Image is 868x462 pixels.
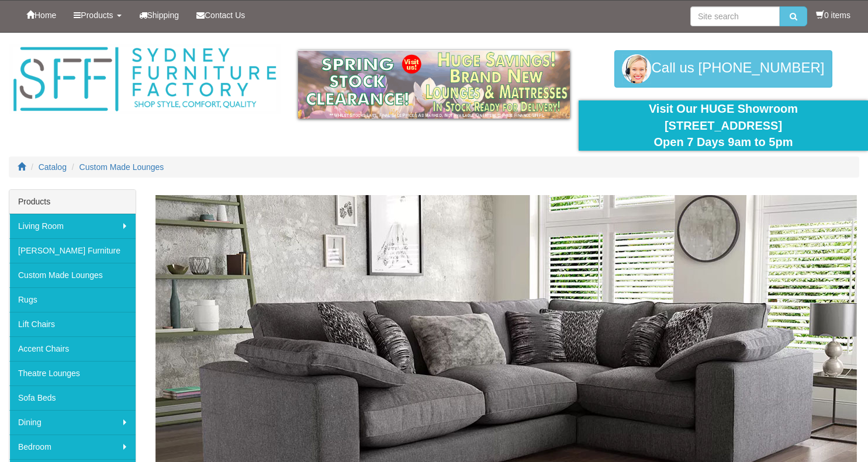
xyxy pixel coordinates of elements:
[9,190,136,214] div: Products
[298,50,570,119] img: spring-sale.gif
[816,9,850,21] li: 0 items
[205,11,245,20] span: Contact Us
[65,1,130,30] a: Products
[130,1,188,30] a: Shipping
[9,44,281,114] img: Sydney Furniture Factory
[81,11,113,20] span: Products
[9,336,136,361] a: Accent Chairs
[9,361,136,385] a: Theatre Lounges
[9,435,136,459] a: Bedroom
[39,162,67,172] a: Catalog
[9,287,136,312] a: Rugs
[188,1,254,30] a: Contact Us
[690,6,780,26] input: Site search
[9,385,136,410] a: Sofa Beds
[147,11,179,20] span: Shipping
[587,100,859,151] div: Visit Our HUGE Showroom [STREET_ADDRESS] Open 7 Days 9am to 5pm
[9,263,136,287] a: Custom Made Lounges
[9,238,136,263] a: [PERSON_NAME] Furniture
[18,1,65,30] a: Home
[9,410,136,435] a: Dining
[34,11,56,20] span: Home
[79,162,164,172] a: Custom Made Lounges
[9,312,136,336] a: Lift Chairs
[9,214,136,238] a: Living Room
